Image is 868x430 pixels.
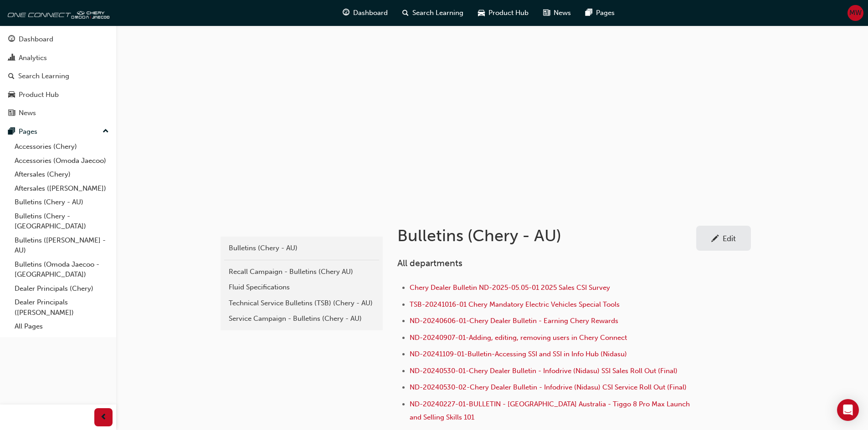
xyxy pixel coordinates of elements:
[397,258,462,268] span: All departments
[8,54,15,62] span: chart-icon
[410,300,620,309] a: TSB-20241016-01 Chery Mandatory Electric Vehicles Special Tools
[11,209,113,233] a: Bulletins (Chery - [GEOGRAPHIC_DATA])
[410,367,678,375] a: ND-20240530-01-Chery Dealer Bulletin - Infodrive (Nidasu) SSI Sales Roll Out (Final)
[536,4,578,22] a: news-iconNews
[410,383,687,391] a: ND-20240530-02-Chery Dealer Bulletin - Infodrive (Nidasu) CSI Service Roll Out (Final)
[11,140,113,154] a: Accessories (Chery)
[11,167,113,182] a: Aftersales (Chery)
[837,399,859,421] div: Open Intercom Messenger
[4,50,113,66] a: Analytics
[849,8,862,18] span: MW
[19,126,37,137] div: Pages
[8,72,15,81] span: search-icon
[711,235,719,244] span: pencil-icon
[11,182,113,196] a: Aftersales ([PERSON_NAME])
[19,90,59,100] div: Product Hub
[224,279,379,295] a: Fluid Specifications
[11,295,113,319] a: Dealer Principals ([PERSON_NAME])
[696,226,751,251] a: Edit
[554,8,571,18] span: News
[229,243,375,253] div: Bulletins (Chery - AU)
[586,7,592,19] span: pages-icon
[19,34,53,45] div: Dashboard
[410,283,610,292] a: Chery Dealer Bulletin ND-2025-05.05-01 2025 Sales CSI Survey
[335,4,395,22] a: guage-iconDashboard
[847,5,863,21] button: MW
[410,350,627,358] a: ND-20241109-01-Bulletin-Accessing SSI and SSI in Info Hub (Nidasu)
[353,8,388,18] span: Dashboard
[8,128,15,136] span: pages-icon
[4,105,113,121] a: News
[4,86,113,103] a: Product Hub
[578,4,622,22] a: pages-iconPages
[100,412,107,423] span: prev-icon
[8,35,15,44] span: guage-icon
[11,233,113,258] a: Bulletins ([PERSON_NAME] - AU)
[224,295,379,311] a: Technical Service Bulletins (TSB) (Chery - AU)
[343,7,349,19] span: guage-icon
[4,29,113,123] button: DashboardAnalyticsSearch LearningProduct HubNews
[410,400,692,421] a: ND-20240227-01-BULLETIN - [GEOGRAPHIC_DATA] Australia - Tiggo 8 Pro Max Launch and Selling Skills...
[19,108,36,118] div: News
[11,195,113,209] a: Bulletins (Chery - AU)
[596,8,615,18] span: Pages
[11,282,113,296] a: Dealer Principals (Chery)
[8,91,15,99] span: car-icon
[395,4,471,22] a: search-iconSearch Learning
[488,8,529,18] span: Product Hub
[4,31,113,48] a: Dashboard
[11,154,113,168] a: Accessories (Omoda Jaecoo)
[224,264,379,280] a: Recall Campaign - Bulletins (Chery AU)
[5,4,109,22] img: oneconnect
[224,311,379,327] a: Service Campaign - Bulletins (Chery - AU)
[4,123,113,140] button: Pages
[410,317,618,325] a: ND-20240606-01-Chery Dealer Bulletin - Earning Chery Rewards
[397,226,696,246] h1: Bulletins (Chery - AU)
[471,4,536,22] a: car-iconProduct Hub
[723,234,736,243] div: Edit
[11,258,113,282] a: Bulletins (Omoda Jaecoo - [GEOGRAPHIC_DATA])
[412,8,463,18] span: Search Learning
[229,314,375,324] div: Service Campaign - Bulletins (Chery - AU)
[543,7,550,19] span: news-icon
[103,126,109,137] span: up-icon
[229,282,375,293] div: Fluid Specifications
[478,7,485,19] span: car-icon
[19,53,47,63] div: Analytics
[410,334,627,342] a: ND-20240907-01-Adding, editing, removing users in Chery Connect
[11,319,113,334] a: All Pages
[229,298,375,309] div: Technical Service Bulletins (TSB) (Chery - AU)
[229,267,375,277] div: Recall Campaign - Bulletins (Chery AU)
[224,240,379,256] a: Bulletins (Chery - AU)
[4,68,113,85] a: Search Learning
[8,109,15,117] span: news-icon
[402,7,409,19] span: search-icon
[18,71,69,81] div: Search Learning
